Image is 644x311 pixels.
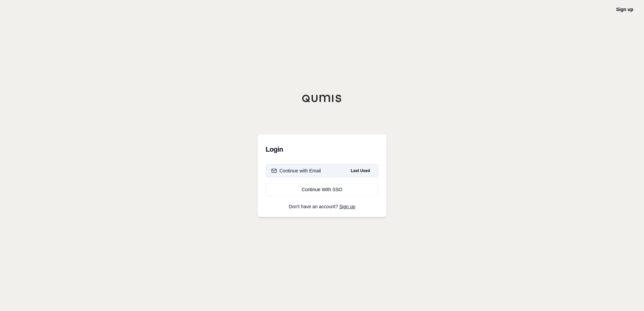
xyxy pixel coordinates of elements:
[266,183,378,196] a: Continue With SSO
[339,204,355,209] a: Sign up
[266,204,378,209] p: Don't have an account?
[271,167,321,174] div: Continue with Email
[348,167,373,175] span: Last Used
[266,143,378,156] h3: Login
[271,186,373,193] div: Continue With SSO
[616,7,633,12] a: Sign up
[266,164,378,177] button: Continue with EmailLast Used
[302,94,342,102] img: Qumis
